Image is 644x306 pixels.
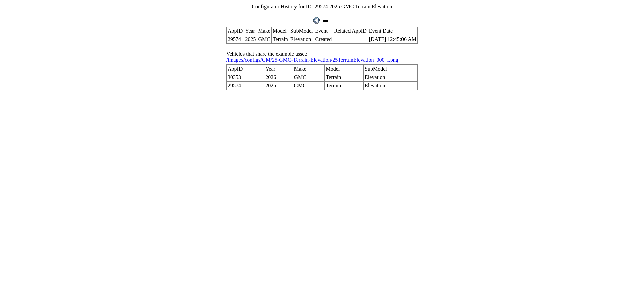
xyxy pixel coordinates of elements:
img: back.gif [313,17,331,24]
span: Terrain [355,4,370,9]
td: AppID [226,65,264,73]
td: Elevation [289,35,314,44]
td: [DATE] 12:45:06 AM [368,35,417,44]
td: Make [257,27,271,35]
td: Model [325,65,364,73]
span: 2025 [329,4,340,9]
td: 2025 [244,35,257,44]
td: Related AppID [333,27,368,35]
td: Terrain [325,73,364,82]
td: Year [264,65,293,73]
td: 2025 [264,82,293,90]
td: Vehicles that share the example asset: [226,45,418,63]
td: Elevation [364,82,418,90]
td: GMC [293,82,325,90]
td: Year [244,27,257,35]
td: GMC [257,35,271,44]
td: GMC [293,73,325,82]
span: Elevation [372,4,392,9]
td: 30353 [226,73,264,82]
a: /images/configs/GM/25-GMC-Terrain-Elevation/25TerrainElevation_000_I.png [226,57,398,63]
td: Terrain [271,35,289,44]
td: Terrain [325,82,364,90]
td: Created [314,35,333,44]
td: Configurator History for ID= : [226,3,418,10]
td: AppID [226,27,244,35]
td: Model [271,27,289,35]
td: Elevation [364,73,418,82]
span: GMC [341,4,354,9]
td: Event Date [368,27,417,35]
td: SubModel [289,27,314,35]
span: 29574 [315,4,328,9]
td: 29574 [226,82,264,90]
td: 2026 [264,73,293,82]
td: SubModel [364,65,418,73]
td: Make [293,65,325,73]
td: Event [314,27,333,35]
td: 29574 [226,35,244,44]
